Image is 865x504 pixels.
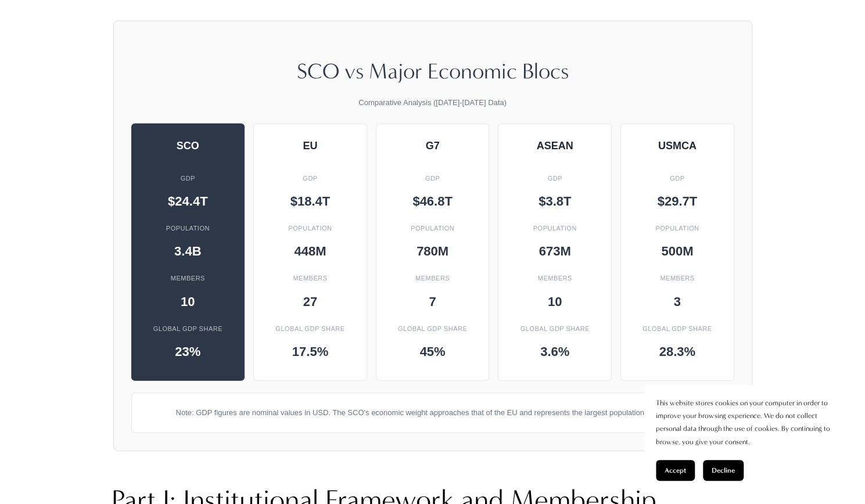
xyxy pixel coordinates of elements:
div: Members [265,268,355,289]
span: Decline [712,466,735,474]
div: 23% [143,341,233,362]
div: 28.3% [633,341,722,362]
div: 448M [265,241,355,261]
div: Population [388,218,478,239]
div: Population [143,218,233,239]
button: Decline [703,460,744,481]
div: Population [633,218,722,239]
div: EU [265,136,355,156]
div: Members [510,268,600,289]
div: $18.4T [265,191,355,211]
div: Members [633,268,722,289]
div: $29.7T [633,191,722,211]
h3: SCO vs Major Economic Blocs [131,57,734,87]
div: 500M [633,241,722,261]
div: G7 [388,136,478,156]
div: Members [143,268,233,289]
div: 27 [265,291,355,312]
div: GDP [388,168,478,189]
div: Global GDP Share [265,319,355,339]
div: GDP [633,168,722,189]
p: Comparative Analysis ([DATE]-[DATE] Data) [131,96,734,109]
div: 3.4B [143,241,233,261]
div: 17.5% [265,341,355,362]
p: This website stores cookies on your computer in order to improve your browsing experience. We do ... [656,397,842,449]
div: Population [510,218,600,239]
div: 10 [143,291,233,312]
div: Global GDP Share [143,319,233,339]
div: $3.8T [510,191,600,211]
div: 673M [510,241,600,261]
div: 45% [388,341,478,362]
div: ASEAN [510,136,600,156]
div: 7 [388,291,478,312]
div: GDP [265,168,355,189]
button: Accept [656,460,695,481]
div: $46.8T [388,191,478,211]
div: 780M [388,241,478,261]
div: 3.6% [510,341,600,362]
div: Global GDP Share [510,319,600,339]
section: Cookie banner [644,385,853,493]
div: Population [265,218,355,239]
div: SCO [143,136,233,156]
div: 10 [510,291,600,312]
div: Note: GDP figures are nominal values in USD. The SCO's economic weight approaches that of the EU ... [131,393,734,433]
div: GDP [143,168,233,189]
div: USMCA [633,136,722,156]
div: Global GDP Share [388,319,478,339]
div: GDP [510,168,600,189]
div: Members [388,268,478,289]
div: 3 [633,291,722,312]
div: Global GDP Share [633,319,722,339]
span: Accept [665,466,686,474]
div: $24.4T [143,191,233,211]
